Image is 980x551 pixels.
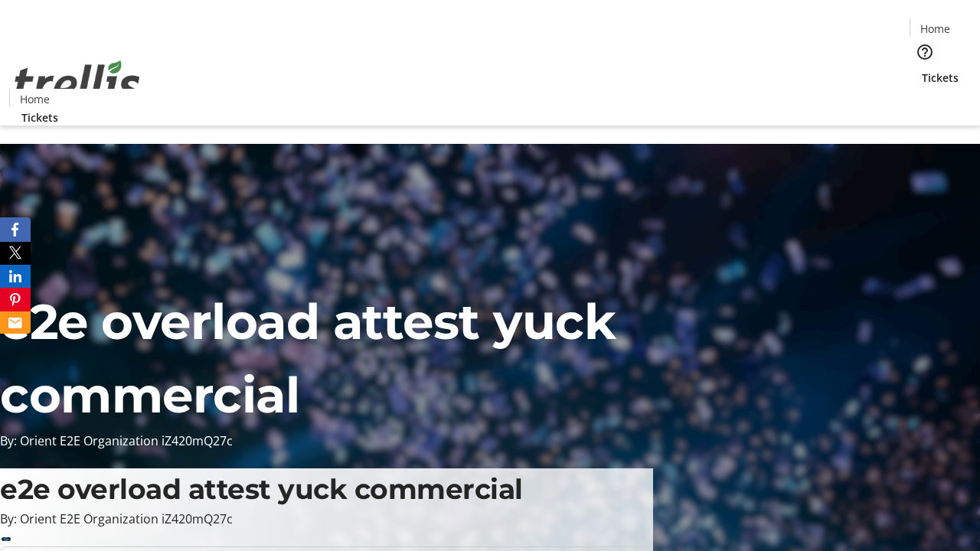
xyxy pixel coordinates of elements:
button: Help [910,37,940,67]
a: Home [10,91,59,107]
span: Tickets [922,70,959,86]
a: Home [910,21,959,37]
span: Tickets [21,109,58,126]
span: Home [920,21,950,37]
button: Cart [910,86,940,116]
a: Tickets [910,70,971,86]
img: Orient E2E Organization iZ420mQ27c's Logo [9,44,145,120]
a: Tickets [9,109,70,126]
span: Home [20,91,50,107]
